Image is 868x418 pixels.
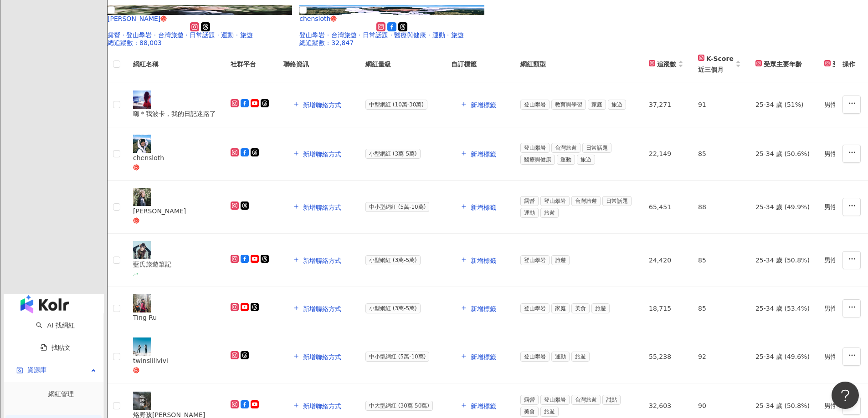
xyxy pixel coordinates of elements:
div: 37,271 [649,100,683,110]
span: 旅遊 [551,255,570,265]
span: 登山攀岩 [540,196,570,206]
div: 25-34 歲 (53.4%) [755,303,810,313]
div: 登山攀岩 · 台灣旅遊 · 日常話題 · 醫療與健康 · 運動 · 旅遊 [299,31,484,39]
span: 台灣旅遊 [571,395,601,405]
span: 日常話題 [602,196,632,206]
th: 聯絡資訊 [276,46,358,82]
span: 登山攀岩 [520,303,550,313]
div: 85 [698,149,741,159]
span: 新增標籤 [471,257,496,264]
div: 24,420 [649,255,683,265]
div: 25-34 歲 (50.8%) [755,401,810,411]
th: 網紅名稱 [126,46,223,82]
img: KOL Avatar [133,294,151,312]
button: 新增聯絡方式 [283,96,351,114]
span: 總追蹤數 ： 32,847 [299,39,354,46]
div: 55,238 [649,352,683,362]
button: 新增標籤 [451,397,506,415]
th: 網紅量級 [358,46,444,82]
button: 新增聯絡方式 [283,299,351,317]
img: KOL Avatar [108,5,292,15]
span: 露營 [520,395,539,405]
span: 中大型網紅 (30萬-50萬) [365,401,433,411]
img: KOL Avatar [133,241,151,259]
div: 85 [698,303,741,313]
span: 新增標籤 [471,151,496,158]
span: 資源庫 [27,360,46,380]
span: 家庭 [551,303,570,313]
th: 社群平台 [223,46,276,82]
div: 18,715 [649,303,683,313]
span: 總追蹤數 ： 88,003 [108,39,162,46]
span: 旅遊 [540,208,559,218]
span: 中型網紅 (10萬-30萬) [365,100,427,110]
div: 22,149 [649,149,683,159]
div: 25-34 歲 (50.8%) [755,255,810,265]
span: 新增標籤 [471,403,496,410]
div: 受眾主要年齡 [755,59,810,69]
th: 自訂標籤 [444,46,513,82]
a: 網紅管理 [48,390,74,398]
div: 25-34 歲 (51%) [755,100,810,110]
div: 90 [698,401,741,411]
div: 32,603 [649,401,683,411]
span: 台灣旅遊 [571,196,601,206]
div: twinslilivivi [133,356,216,366]
span: 醫療與健康 [520,155,555,165]
span: 台灣旅遊 [551,143,580,153]
span: 新增聯絡方式 [303,204,341,211]
span: 運動 [520,208,539,218]
span: 登山攀岩 [520,100,550,110]
img: logo [21,295,69,313]
span: 旅遊 [608,100,626,110]
span: 新增聯絡方式 [303,403,341,410]
div: 92 [698,352,741,362]
span: 日常話題 [582,143,611,153]
img: KOL Avatar [133,91,151,109]
span: 旅遊 [591,303,610,313]
span: 登山攀岩 [540,395,570,405]
button: 新增聯絡方式 [283,145,351,163]
span: 新增聯絡方式 [303,257,341,264]
span: 美食 [520,407,539,417]
div: [PERSON_NAME] [133,206,216,216]
img: KOL Avatar [299,5,484,15]
div: 25-34 歲 (50.6%) [755,149,810,159]
span: 中小型網紅 (5萬-10萬) [365,202,429,212]
span: 家庭 [588,100,606,110]
span: chensloth [299,15,330,22]
button: 新增標籤 [451,299,506,317]
span: 近三個月 [698,65,734,75]
div: 露營 · 登山攀岩 · 台灣旅遊 · 日常話題 · 運動 · 旅遊 [108,31,292,39]
span: 小型網紅 (3萬-5萬) [365,303,421,313]
button: 新增聯絡方式 [283,198,351,216]
span: 露營 [520,196,539,206]
span: 旅遊 [571,352,590,362]
div: chensloth [133,153,216,163]
span: 小型網紅 (3萬-5萬) [365,149,421,159]
span: 美食 [571,303,590,313]
button: 新增標籤 [451,96,506,114]
button: 新增標籤 [451,198,506,216]
span: 登山攀岩 [520,143,550,153]
button: 新增標籤 [451,347,506,366]
a: 找貼文 [41,344,71,351]
div: 25-34 歲 (49.6%) [755,352,810,362]
span: 新增標籤 [471,101,496,109]
img: KOL Avatar [133,188,151,206]
div: 藍氏旅遊筆記 [133,259,216,269]
span: 新增聯絡方式 [303,101,341,109]
div: 嗨＊我波卡，我的日記迷路了 [133,109,216,119]
div: K-Score [698,54,734,64]
span: 登山攀岩 [520,255,550,265]
span: 登山攀岩 [520,352,550,362]
div: 追蹤數 [649,59,676,69]
span: 運動 [557,155,575,165]
button: 新增標籤 [451,251,506,269]
span: 新增標籤 [471,204,496,211]
a: searchAI 找網紅 [36,322,74,329]
div: 25-34 歲 (49.9%) [755,202,810,212]
div: 85 [698,255,741,265]
img: KOL Avatar [133,135,151,153]
span: 旅遊 [577,155,595,165]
